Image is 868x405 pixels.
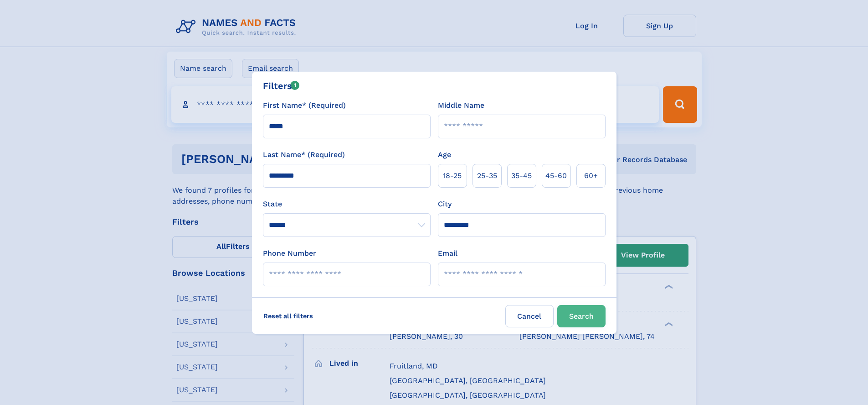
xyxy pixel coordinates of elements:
[438,199,452,210] label: City
[263,248,316,259] label: Phone Number
[438,100,484,111] label: Middle Name
[263,79,300,93] div: Filters
[443,170,462,181] span: 18‑25
[263,149,345,160] label: Last Name* (Required)
[257,305,319,327] label: Reset all filters
[545,170,567,181] span: 45‑60
[438,149,451,160] label: Age
[263,199,431,210] label: State
[511,170,532,181] span: 35‑45
[263,100,346,111] label: First Name* (Required)
[584,170,598,181] span: 60+
[477,170,497,181] span: 25‑35
[438,248,457,259] label: Email
[505,305,554,327] label: Cancel
[557,305,606,327] button: Search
